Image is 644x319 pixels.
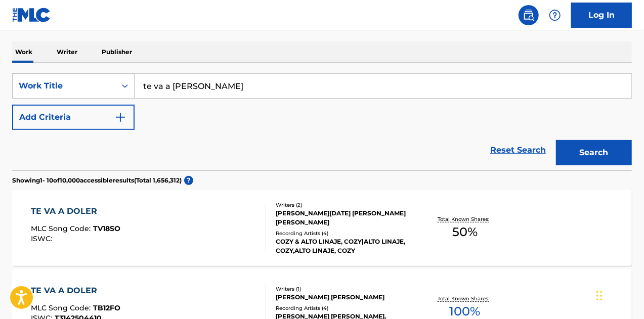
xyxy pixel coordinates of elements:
span: TV18SO [93,224,120,233]
iframe: Chat Widget [593,270,644,319]
span: ? [184,176,193,185]
p: Total Known Shares: [438,215,492,223]
span: MLC Song Code : [31,224,93,233]
div: Drag [596,281,603,311]
span: 50 % [452,223,478,241]
div: [PERSON_NAME][DATE] [PERSON_NAME] [PERSON_NAME] [276,209,413,227]
a: Public Search [519,5,539,25]
button: Add Criteria [12,105,135,130]
span: TB12FO [93,303,120,312]
div: Recording Artists ( 4 ) [276,304,413,312]
p: Work [12,41,35,63]
p: Publisher [99,41,135,63]
button: Search [556,140,632,165]
div: [PERSON_NAME] [PERSON_NAME] [276,293,413,302]
div: TE VA A DOLER [31,285,120,297]
span: MLC Song Code : [31,303,93,312]
p: Showing 1 - 10 of 10,000 accessible results (Total 1,656,312 ) [12,176,182,185]
form: Search Form [12,73,632,170]
p: Writer [54,41,80,63]
a: Reset Search [485,139,551,161]
a: Log In [571,3,632,28]
div: TE VA A DOLER [31,205,120,217]
div: Recording Artists ( 4 ) [276,230,413,237]
img: 9d2ae6d4665cec9f34b9.svg [114,111,126,123]
img: search [523,9,535,21]
img: help [549,9,561,21]
div: Work Title [19,80,110,92]
img: MLC Logo [12,8,51,22]
div: COZY & ALTO LINAJE, COZY|ALTO LINAJE, COZY,ALTO LINAJE, COZY [276,237,413,255]
p: Total Known Shares: [438,295,492,302]
a: TE VA A DOLERMLC Song Code:TV18SOISWC:Writers (2)[PERSON_NAME][DATE] [PERSON_NAME] [PERSON_NAME]R... [12,190,632,266]
span: ISWC : [31,234,55,243]
div: Writers ( 1 ) [276,285,413,293]
div: Writers ( 2 ) [276,201,413,209]
div: Help [545,5,565,25]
